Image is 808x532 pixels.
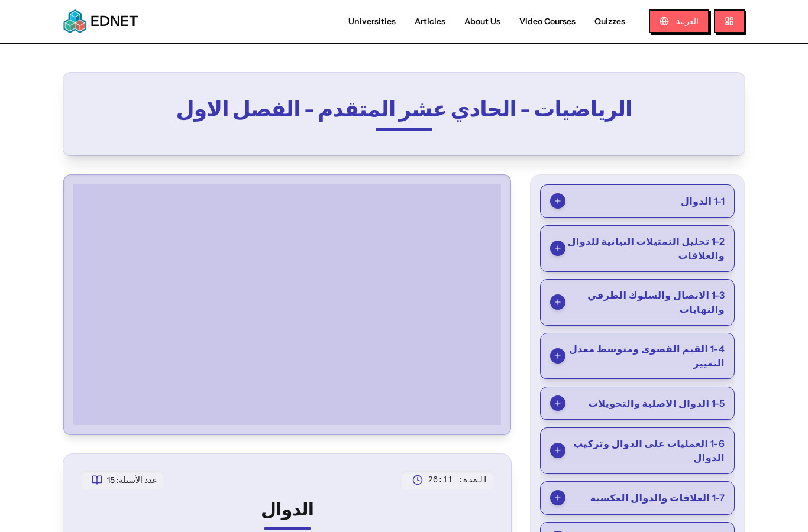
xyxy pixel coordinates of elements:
[80,499,495,520] h2: الدوال
[121,97,687,121] h2: الرياضيات - الحادي عشر المتقدم - الفصل الاول
[541,482,734,514] button: 1-7 العلاقات والدوال العكسية
[541,226,734,271] button: 1-2 تحليل التمثيلات البيانية للدوال والعلاقات
[565,342,725,370] span: 1-4 القيم القصوى ومتوسط معدل التغيير
[428,474,487,486] span: المدة: 26:11
[541,387,734,420] button: 1-5 الدوال الاصلية والتحويلات
[681,194,725,208] span: 1-1 الدوال
[649,9,709,33] button: العربية
[565,436,725,465] span: 1-6 العمليات على الدوال وتركيب الدوال
[541,185,734,218] button: 1-1 الدوال
[405,15,455,28] a: Articles
[91,12,138,31] span: EDNET
[585,15,635,28] a: Quizzes
[510,15,585,28] a: Video Courses
[455,15,510,28] a: About Us
[541,333,734,379] button: 1-4 القيم القصوى ومتوسط معدل التغيير
[541,280,734,325] button: 1-3 الاتصال والسلوك الطرفي والنهايات
[339,15,405,28] a: Universities
[63,9,87,33] img: EDNET
[589,396,725,410] span: 1-5 الدوال الاصلية والتحويلات
[565,234,725,262] span: 1-2 تحليل التمثيلات البيانية للدوال والعلاقات
[541,428,734,473] button: 1-6 العمليات على الدوال وتركيب الدوال
[107,474,157,486] span: عدد الأسئلة: 15
[565,288,725,316] span: 1-3 الاتصال والسلوك الطرفي والنهايات
[63,9,138,33] a: EDNETEDNET
[590,491,725,505] span: 1-7 العلاقات والدوال العكسية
